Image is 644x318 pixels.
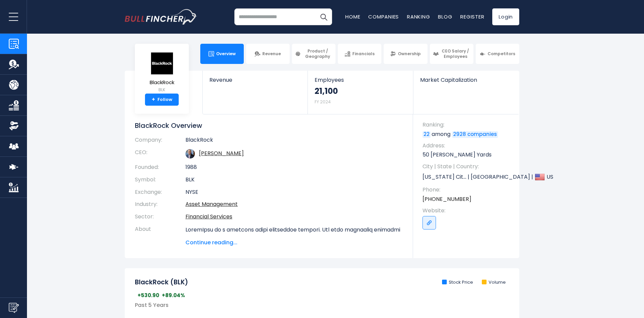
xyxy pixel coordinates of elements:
[185,200,238,208] a: Asset Management
[315,99,331,105] small: FY 2024
[422,216,436,229] a: Go to link
[135,278,188,287] h2: BlackRock (BLK)
[476,44,519,64] a: Competitors
[422,151,513,158] p: 50 [PERSON_NAME] Yards
[209,77,301,83] span: Revenue
[9,121,19,131] img: Ownership
[407,13,430,20] a: Ranking
[422,131,513,138] p: among
[308,71,413,114] a: Employees 21,100 FY 2024
[135,161,185,174] th: Founded:
[135,137,185,146] th: Company:
[135,223,185,247] th: About
[422,207,513,214] span: Website:
[199,149,244,157] a: ceo
[185,137,403,146] td: BlackRock
[345,13,360,20] a: Home
[430,44,473,64] a: CEO Salary / Employees
[352,51,375,57] span: Financials
[488,51,515,57] span: Competitors
[149,52,175,94] a: BlackRock BLK
[135,211,185,223] th: Sector:
[145,94,179,106] a: +Follow
[138,292,159,299] span: +530.90
[422,163,513,170] span: City | State | Country:
[203,71,308,95] a: Revenue
[422,186,513,193] span: Phone:
[135,121,403,130] h1: BlackRock Overview
[135,301,169,309] span: Past 5 Years
[200,44,244,64] a: Overview
[185,239,403,247] span: Continue reading...
[150,87,174,93] small: BLK
[422,142,513,149] span: Address:
[185,149,195,158] img: larry-fink.jpg
[438,13,452,20] a: Blog
[422,131,431,138] a: 22
[292,44,335,64] a: Product / Geography
[315,86,338,96] strong: 21,100
[150,80,174,85] span: BlackRock
[135,186,185,199] th: Exchange:
[442,280,473,285] li: Stock Price
[262,51,281,57] span: Revenue
[135,146,185,161] th: CEO:
[315,77,406,83] span: Employees
[422,172,513,182] p: [US_STATE] Cit... | [GEOGRAPHIC_DATA] | US
[422,121,513,129] span: Ranking:
[315,8,332,25] button: Search
[441,48,470,59] span: CEO Salary / Employees
[368,13,399,20] a: Companies
[152,97,155,103] strong: +
[216,51,236,57] span: Overview
[482,280,506,285] li: Volume
[398,51,421,57] span: Ownership
[384,44,427,64] a: Ownership
[135,198,185,211] th: Industry:
[185,161,403,174] td: 1988
[125,9,197,25] img: bullfincher logo
[338,44,381,64] a: Financials
[135,174,185,186] th: Symbol:
[162,292,185,299] span: +89.04%
[185,174,403,186] td: BLK
[420,77,512,83] span: Market Capitalization
[246,44,290,64] a: Revenue
[303,48,332,59] span: Product / Geography
[125,9,197,25] a: Go to homepage
[422,196,471,203] a: [PHONE_NUMBER]
[185,186,403,199] td: NYSE
[460,13,484,20] a: Register
[413,71,519,95] a: Market Capitalization
[185,213,232,220] a: Financial Services
[492,8,519,25] a: Login
[452,131,498,138] a: 2928 companies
